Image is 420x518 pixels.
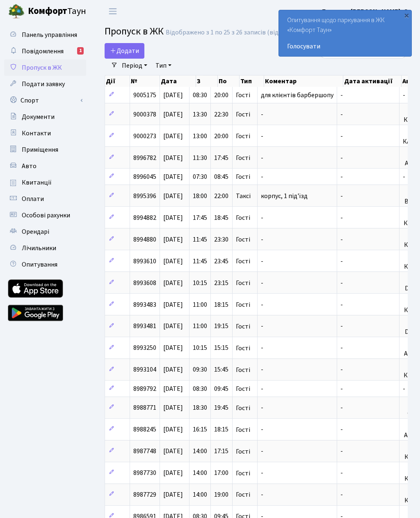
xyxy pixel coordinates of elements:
span: - [340,365,343,374]
span: 19:00 [214,490,228,499]
span: 08:30 [193,91,207,100]
a: Лічильники [4,240,86,256]
span: Гості [236,133,250,139]
span: 9000273 [133,132,156,141]
span: Квитанції [22,178,52,187]
span: - [340,384,343,393]
span: [DATE] [163,300,183,309]
span: 20:00 [214,132,228,141]
span: 9005175 [133,91,156,100]
span: - [261,172,263,181]
span: - [261,132,263,141]
span: 18:15 [214,300,228,309]
a: Спорт [4,92,86,109]
span: 8996782 [133,153,156,162]
span: 13:30 [193,110,207,119]
span: 8987748 [133,447,156,456]
span: - [261,257,263,266]
span: Контакти [22,129,51,138]
button: Переключити навігацію [103,5,123,18]
span: [DATE] [163,132,183,141]
span: 10:15 [193,344,207,353]
span: 18:45 [214,213,228,222]
a: Панель управління [4,27,86,43]
a: Орендарі [4,224,86,240]
span: Додати [110,46,139,55]
span: 23:15 [214,278,228,288]
span: 23:30 [214,235,228,244]
span: 8993483 [133,300,156,309]
th: По [218,75,240,87]
img: logo.png [8,3,25,20]
span: 22:30 [214,110,228,119]
span: 15:15 [214,344,228,353]
span: 8987730 [133,469,156,478]
span: 11:00 [193,322,207,331]
span: 17:15 [214,447,228,456]
span: - [403,91,405,100]
span: Гості [236,323,250,330]
span: 8993481 [133,322,156,331]
span: Гості [236,173,250,180]
span: 8988771 [133,404,156,413]
span: - [340,300,343,309]
span: - [261,278,263,288]
span: - [261,300,263,309]
span: корпус, 1 під'їзд [261,192,308,201]
span: 14:00 [193,490,207,499]
span: 8994880 [133,235,156,244]
th: Дії [105,75,130,87]
span: [DATE] [163,490,183,499]
span: - [340,257,343,266]
a: Особові рахунки [4,207,86,224]
div: × [402,11,411,19]
a: Блєдних [PERSON_NAME]. О. [322,7,410,16]
span: [DATE] [163,192,183,201]
span: 19:45 [214,404,228,413]
span: 22:00 [214,192,228,201]
span: Гості [236,258,250,265]
span: - [340,153,343,162]
span: 8995396 [133,192,156,201]
span: [DATE] [163,235,183,244]
span: [DATE] [163,404,183,413]
span: [DATE] [163,365,183,374]
a: Період [119,59,151,73]
span: - [340,172,343,181]
span: 11:00 [193,300,207,309]
span: - [261,322,263,331]
span: 13:00 [193,132,207,141]
span: - [261,235,263,244]
span: [DATE] [163,447,183,456]
span: [DATE] [163,153,183,162]
span: 8989792 [133,384,156,393]
span: 17:00 [214,469,228,478]
span: Гості [236,427,250,433]
span: [DATE] [163,278,183,288]
span: [DATE] [163,172,183,181]
span: 23:45 [214,257,228,266]
span: [DATE] [163,322,183,331]
span: Гості [236,111,250,118]
a: Опитування [4,256,86,273]
b: Комфорт [28,5,67,18]
span: Гості [236,367,250,373]
span: 8987729 [133,490,156,499]
span: - [403,172,405,181]
span: Гості [236,386,250,392]
span: Гості [236,236,250,243]
span: 09:30 [193,365,207,374]
span: 18:30 [193,404,207,413]
span: Оплати [22,194,44,203]
th: Дата [160,75,196,87]
span: Гості [236,345,250,351]
span: Приміщення [22,145,58,154]
span: [DATE] [163,213,183,222]
span: 8993610 [133,257,156,266]
span: [DATE] [163,257,183,266]
span: 07:30 [193,172,207,181]
span: - [261,404,263,413]
span: 18:00 [193,192,207,201]
span: [DATE] [163,425,183,434]
span: Особові рахунки [22,211,70,220]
